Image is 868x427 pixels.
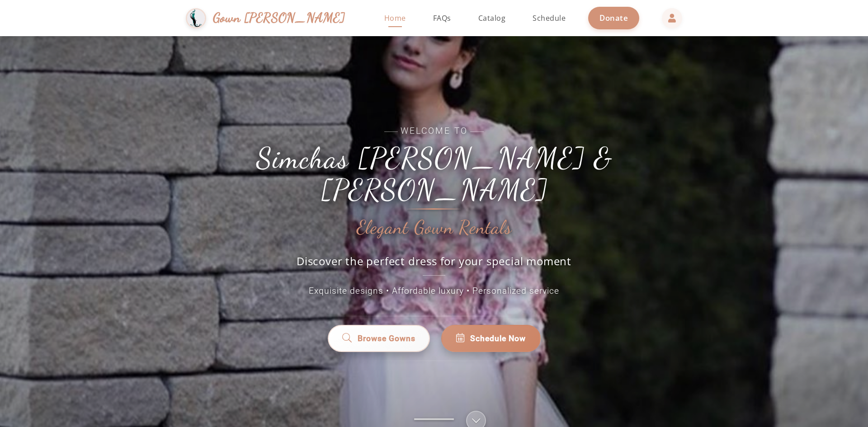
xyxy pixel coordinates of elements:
p: Exquisite designs • Affordable luxury • Personalized service [231,285,637,298]
span: Home [384,13,406,23]
span: FAQs [433,13,451,23]
span: Donate [599,13,628,23]
span: Gown [PERSON_NAME] [213,8,345,28]
h2: Elegant Gown Rentals [357,217,512,238]
h1: Simchas [PERSON_NAME] & [PERSON_NAME] [231,142,637,206]
img: Gown Gmach Logo [186,8,206,28]
span: Browse Gowns [357,333,415,344]
span: Schedule [533,13,566,23]
span: Catalog [478,13,506,23]
p: Discover the perfect dress for your special moment [287,253,581,276]
span: Welcome to [231,125,637,138]
span: Schedule Now [470,333,526,344]
a: Gown [PERSON_NAME] [186,6,354,31]
a: Donate [588,7,639,29]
